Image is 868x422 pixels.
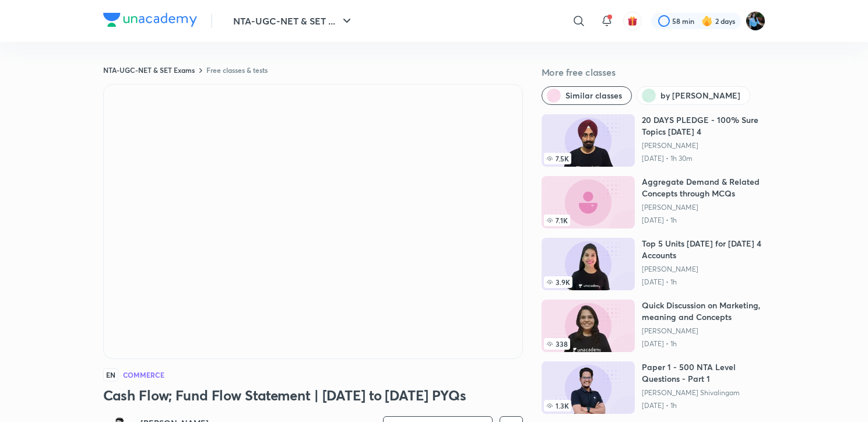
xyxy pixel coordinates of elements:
[642,114,765,138] h6: 20 DAYS PLEDGE - 100% Sure Topics [DATE] 4
[104,85,522,358] iframe: Class
[623,12,642,30] button: avatar
[701,15,713,27] img: streak
[544,153,571,164] span: 7.5K
[642,361,765,385] h6: Paper 1 - 500 NTA Level Questions - Part 1
[103,13,197,30] a: Company Logo
[642,277,765,287] p: [DATE] • 1h
[642,388,765,398] a: [PERSON_NAME] Shivalingam
[544,276,572,288] span: 3.9K
[642,401,765,410] p: [DATE] • 1h
[542,86,632,105] button: Similar classes
[642,300,765,323] h6: Quick Discussion on Marketing, meaning and Concepts
[103,13,197,27] img: Company Logo
[642,176,765,199] h6: Aggregate Demand & Related Concepts through MCQs
[542,65,765,79] h5: More free classes
[642,141,765,150] a: [PERSON_NAME]
[544,400,571,412] span: 1.3K
[642,216,765,225] p: [DATE] • 1h
[206,65,268,75] a: Free classes & tests
[660,90,740,101] span: by Raghav Wadhwa
[642,203,765,212] a: [PERSON_NAME]
[642,265,765,274] a: [PERSON_NAME]
[637,86,750,105] button: by Raghav Wadhwa
[642,154,765,163] p: [DATE] • 1h 30m
[642,238,765,261] h6: Top 5 Units [DATE] for [DATE] 4 Accounts
[103,368,118,381] span: EN
[226,9,361,33] button: NTA-UGC-NET & SET ...
[565,90,622,101] span: Similar classes
[544,338,570,350] span: 338
[103,386,523,405] h3: Cash Flow; Fund Flow Statement | [DATE] to [DATE] PYQs
[544,214,570,226] span: 7.1K
[642,339,765,349] p: [DATE] • 1h
[746,11,765,31] img: Bulbul sharma
[123,371,165,378] h4: Commerce
[627,16,638,26] img: avatar
[642,326,765,336] a: [PERSON_NAME]
[103,65,195,75] a: NTA-UGC-NET & SET Exams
